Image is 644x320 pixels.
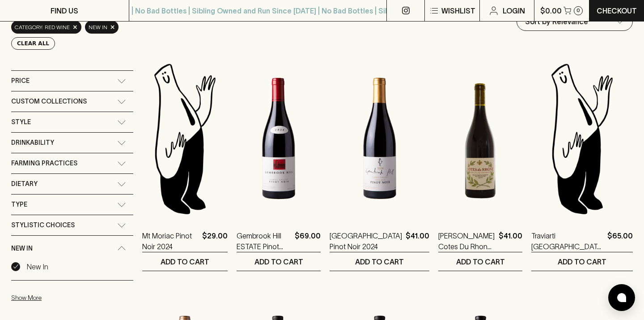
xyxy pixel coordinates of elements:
p: Sort by Relevance [525,16,588,27]
div: Style [11,112,133,132]
a: Gembrook Hill ESTATE Pinot Noir 2024 [237,230,291,252]
p: $65.00 [607,230,633,252]
a: Traviarti [GEOGRAPHIC_DATA] Nebbiolo 2023 [531,230,604,252]
div: Type [11,195,133,215]
img: Gembrook Hill Village Pinot Noir 2024 [330,60,429,217]
img: Blackhearts & Sparrows Man [531,60,633,217]
p: ADD TO CART [355,256,404,267]
div: Stylistic Choices [11,215,133,235]
a: Mt Moriac Pinot Noir 2024 [142,230,199,252]
a: [GEOGRAPHIC_DATA] Pinot Noir 2024 [330,230,402,252]
button: ADD TO CART [142,252,228,271]
span: × [110,22,115,32]
p: New In [27,261,48,272]
div: Custom Collections [11,91,133,112]
p: Login [503,5,525,16]
button: ADD TO CART [237,252,321,271]
p: Checkout [597,5,637,16]
div: Drinkability [11,133,133,153]
p: ADD TO CART [456,256,505,267]
button: ADD TO CART [531,252,633,271]
span: Price [11,75,30,86]
span: Dietary [11,178,38,190]
div: New In [11,236,133,261]
p: $41.00 [406,230,429,252]
img: Blackhearts & Sparrows Man [142,60,228,217]
img: Francois Xavier Lambert Cotes Du Rhone 2023 [438,60,522,217]
img: bubble-icon [617,293,626,302]
div: Dietary [11,174,133,194]
div: Sort by Relevance [517,13,632,30]
span: New In [89,23,107,32]
button: ADD TO CART [438,252,522,271]
p: $0.00 [540,5,562,16]
span: × [72,22,78,32]
span: Type [11,199,27,210]
p: $29.00 [202,230,228,252]
a: [PERSON_NAME] Cotes Du Rhone 2023 [438,230,495,252]
span: Style [11,117,31,128]
p: ADD TO CART [161,256,209,267]
span: Farming Practices [11,158,77,169]
div: Price [11,71,133,91]
p: ADD TO CART [558,256,606,267]
p: 0 [576,8,580,13]
button: Clear All [11,37,55,50]
span: Stylistic Choices [11,220,75,231]
span: New In [11,243,33,254]
p: $41.00 [499,230,522,252]
p: $69.00 [295,230,321,252]
span: Custom Collections [11,96,87,107]
span: Category: red wine [15,23,70,32]
div: Farming Practices [11,153,133,173]
p: Wishlist [441,5,475,16]
button: ADD TO CART [330,252,429,271]
img: Gembrook Hill ESTATE Pinot Noir 2024 [237,60,321,217]
button: Show More [11,289,128,307]
p: FIND US [51,5,78,16]
p: ADD TO CART [254,256,303,267]
span: Drinkability [11,137,54,148]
